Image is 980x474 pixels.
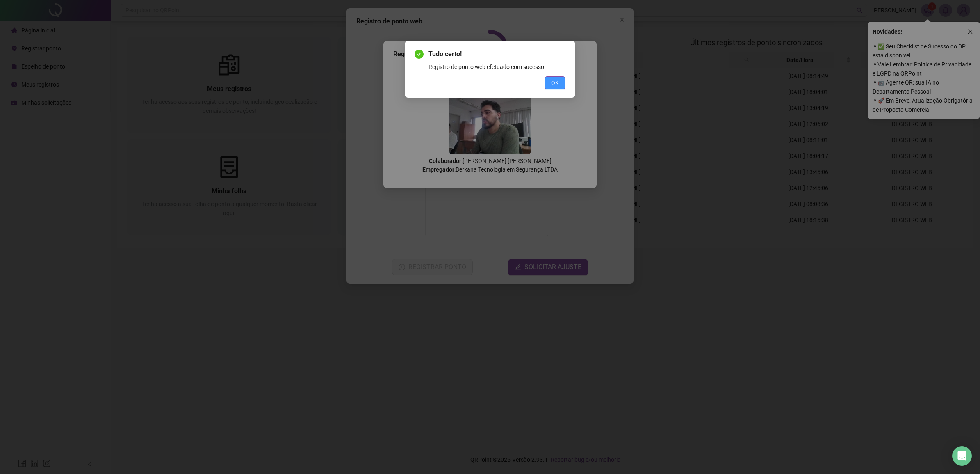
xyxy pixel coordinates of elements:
div: Open Intercom Messenger [952,446,972,466]
span: OK [551,78,559,87]
span: check-circle [415,50,424,59]
button: OK [545,76,565,89]
span: Tudo certo! [428,49,565,59]
div: Registro de ponto web efetuado com sucesso. [428,62,565,71]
